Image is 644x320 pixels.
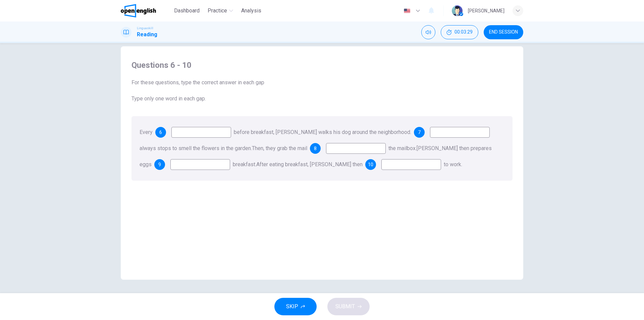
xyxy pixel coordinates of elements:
[388,145,417,151] span: the mailbox.
[140,129,153,135] span: Every
[205,5,236,17] button: Practice
[274,298,317,315] button: SKIP
[140,145,252,151] span: always stops to smell the flowers in the garden.
[484,25,523,39] button: END SESSION
[418,130,421,135] span: 7
[444,161,462,168] span: to work.
[158,162,161,167] span: 9
[233,161,256,168] span: breakfast.
[137,31,157,39] h1: Reading
[121,4,171,17] a: OpenEnglish logo
[131,60,513,71] h4: Questions 6 - 10
[403,8,411,13] img: en
[452,5,463,16] img: Profile picture
[468,7,504,15] div: [PERSON_NAME]
[314,146,317,151] span: 8
[234,129,411,135] span: before breakfast, [PERSON_NAME] walks his dog around the neighborhood.
[252,145,307,151] span: Then, they grab the mail
[137,26,153,31] span: Linguaskill
[421,25,435,39] div: Mute
[121,4,156,17] img: OpenEnglish logo
[174,7,200,15] span: Dashboard
[241,7,261,15] span: Analysis
[131,79,513,87] span: For these questions, type the correct answer in each gap
[238,5,264,17] button: Analysis
[489,30,518,35] span: END SESSION
[441,25,478,39] div: Hide
[441,25,478,39] button: 00:03:29
[131,95,513,103] span: Type only one word in each gap.
[171,5,202,17] button: Dashboard
[208,7,227,15] span: Practice
[368,162,373,167] span: 10
[286,302,298,311] span: SKIP
[454,30,473,35] span: 00:03:29
[159,130,162,135] span: 6
[256,161,363,168] span: After eating breakfast, [PERSON_NAME] then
